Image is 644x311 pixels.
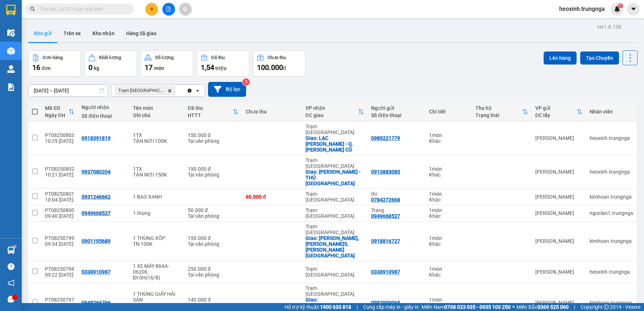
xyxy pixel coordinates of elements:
div: 0949668527 [82,210,111,216]
th: Toggle SortBy [532,102,586,121]
div: HTTT [188,112,233,118]
div: 0982909068 [371,300,400,306]
div: 1TX [133,132,180,138]
div: 1 BAO XANH [133,194,180,200]
div: Trạm [GEOGRAPHIC_DATA] [306,207,364,219]
div: Ngày ĐH [45,112,68,118]
div: 250.000 đ [188,266,238,272]
div: heoxinh.trungnga [590,169,633,175]
div: Tên món [133,105,180,111]
div: [PERSON_NAME] [535,135,582,141]
div: 1 món [429,297,468,303]
div: 0913883085 [371,169,400,175]
div: thi [371,191,422,197]
div: 1 THÙNG GIẤY HẢI SẢN [133,291,180,303]
div: kimhoan.trungnga [590,300,633,306]
div: Số điện thoại [82,113,126,119]
div: 0918816727 [371,238,400,244]
button: Chưa thu100.000đ [253,50,306,76]
button: Bộ lọc [208,82,246,97]
div: 150.000 đ [188,132,238,138]
div: 1 THÙNG XỐP [133,235,180,241]
div: 0937080204 [82,169,111,175]
span: triệu [215,65,227,71]
div: ngoclan1.trungnga [590,210,633,216]
div: Thu hộ [475,105,522,111]
span: 17 [145,63,153,72]
div: 50.000 đ [188,207,238,213]
img: warehouse-icon [7,29,15,37]
div: PT08250797 [45,297,74,303]
div: Khác [429,172,468,178]
th: Toggle SortBy [472,102,532,121]
div: 1 món [429,235,468,241]
button: Tạo Chuyến [580,51,619,65]
div: 09:34 [DATE] [45,241,74,247]
div: Chi tiết [429,109,468,115]
span: Hỗ trợ kỹ thuật: [284,303,351,311]
button: Trên xe [58,25,87,42]
div: 0918391819 [82,135,111,141]
div: 10:04 [DATE] [45,197,74,203]
div: 1 XE MÁY 86AA-06206 [133,263,180,275]
span: ⚪️ [512,306,515,308]
div: Giao: VÕ CHÍ CÔNG - THỦ ĐỨC [306,169,364,186]
span: 16 [32,63,40,72]
div: 0989221779 [371,135,400,141]
div: Trạm [GEOGRAPHIC_DATA] [306,285,364,297]
sup: 1 [618,3,623,8]
img: warehouse-icon [7,65,15,73]
div: Trạm [GEOGRAPHIC_DATA] [306,224,364,235]
div: TN 100K [133,241,180,247]
div: 10:29 [DATE] [45,138,74,144]
div: Chưa thu [267,55,286,60]
div: Người gửi [371,105,422,111]
div: Trạng thái [475,112,522,118]
div: PT08250803 [45,132,74,138]
span: | [357,303,358,311]
strong: 0369 525 060 [537,304,569,310]
div: PT08250799 [45,235,74,241]
div: Trạm [GEOGRAPHIC_DATA] [306,191,364,203]
div: VP nhận [306,105,358,111]
div: Trạm [GEOGRAPHIC_DATA] [306,266,364,278]
button: Số lượng17món [141,50,193,76]
div: Số điện thoại [371,112,422,118]
sup: 1 [14,245,16,248]
span: question-circle [8,263,14,270]
div: Chưa thu [246,109,298,115]
div: Ghi chú [133,112,180,118]
sup: 3 [242,78,250,86]
div: TẬN NƠI 150K [133,172,180,178]
div: 1 món [429,166,468,172]
div: Tại văn phòng [188,213,238,219]
img: warehouse-icon [7,47,15,55]
button: Hàng đã giao [120,25,162,42]
div: 140.000 đ [188,297,238,303]
div: Khác [429,213,468,219]
div: Tại văn phòng [188,272,238,278]
div: 60.000 đ [246,194,298,200]
img: icon-new-feature [614,6,620,12]
span: Trạm Sài Gòn [118,88,165,94]
div: [PERSON_NAME] [535,238,582,244]
div: 0948266766 [82,300,111,306]
img: warehouse-icon [7,246,15,254]
span: Miền Nam [421,303,511,311]
svg: open [195,88,200,94]
svg: Clear all [187,88,192,94]
div: PT08250798 [45,266,74,272]
div: 09:15 [DATE] [45,303,74,308]
button: caret-down [627,3,640,16]
div: heoxinh.trungnga [590,269,633,275]
button: file-add [162,3,175,16]
span: Trạm Sài Gòn, close by backspace [115,86,175,95]
div: [PERSON_NAME] [535,210,582,216]
div: 190.000 đ [188,166,238,172]
div: ver 1.8.138 [597,23,621,31]
button: Đơn hàng16đơn [28,50,81,76]
th: Toggle SortBy [41,102,78,121]
div: [PERSON_NAME] [535,269,582,275]
div: 1 món [429,266,468,272]
div: 0931246662 [82,194,111,200]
